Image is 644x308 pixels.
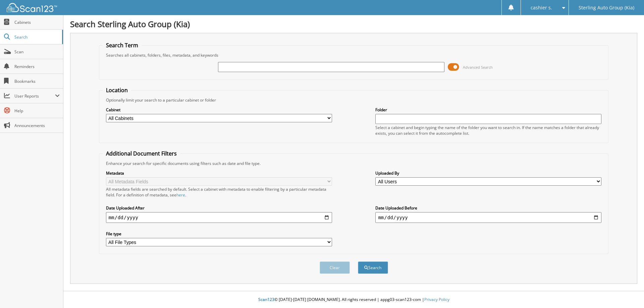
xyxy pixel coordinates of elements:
input: end [375,212,601,223]
span: Announcements [14,123,60,128]
div: Optionally limit your search to a particular cabinet or folder [103,97,605,103]
label: File type [106,231,332,237]
label: Uploaded By [375,170,601,176]
label: Folder [375,107,601,113]
span: cashier s. [531,6,552,10]
button: Clear [320,261,350,274]
span: Help [14,108,60,114]
span: Search [14,34,59,40]
a: Privacy Policy [424,297,449,302]
legend: Additional Document Filters [103,150,180,157]
div: Select a cabinet and begin typing the name of the folder you want to search in. If the name match... [375,125,601,136]
button: Search [358,261,388,274]
a: here [176,192,185,198]
span: Bookmarks [14,78,60,84]
label: Date Uploaded After [106,205,332,211]
label: Cabinet [106,107,332,113]
div: All metadata fields are searched by default. Select a cabinet with metadata to enable filtering b... [106,186,332,198]
span: Scan [14,49,60,55]
span: Advanced Search [463,65,493,70]
legend: Search Term [103,42,142,49]
img: scan123-logo-white.svg [7,3,57,12]
span: User Reports [14,93,55,99]
span: Cabinets [14,19,60,25]
div: Searches all cabinets, folders, files, metadata, and keywords [103,52,605,58]
div: Enhance your search for specific documents using filters such as date and file type. [103,161,605,166]
span: Scan123 [258,297,274,302]
div: © [DATE]-[DATE] [DOMAIN_NAME]. All rights reserved | appg03-scan123-com | [63,292,644,308]
input: start [106,212,332,223]
span: Sterling Auto Group (Kia) [579,6,634,10]
label: Metadata [106,170,332,176]
legend: Location [103,86,131,94]
span: Reminders [14,64,60,69]
h1: Search Sterling Auto Group (Kia) [70,18,637,29]
label: Date Uploaded Before [375,205,601,211]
